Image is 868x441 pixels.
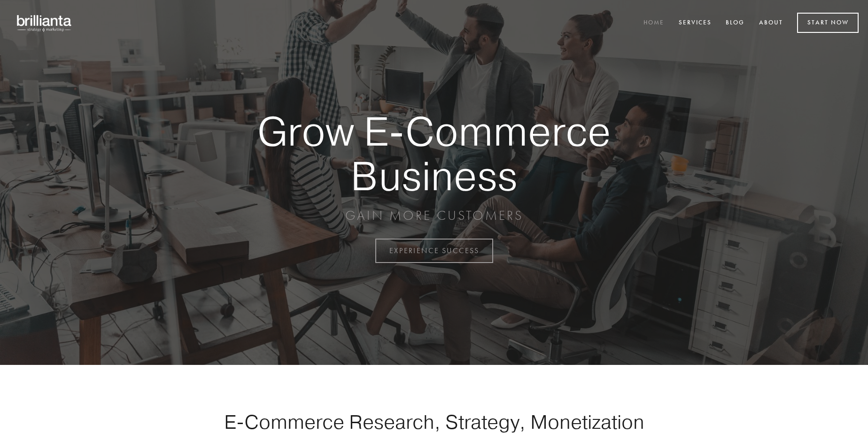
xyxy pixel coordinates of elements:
h1: E-Commerce Research, Strategy, Monetization [194,410,674,433]
a: Services [673,15,718,31]
p: GAIN MORE CUSTOMERS [225,207,643,224]
a: Start Now [797,13,859,33]
a: Blog [720,15,751,31]
a: Home [637,15,670,31]
strong: Grow E-Commerce Business [225,109,643,198]
a: EXPERIENCE SUCCESS [375,239,493,263]
img: brillianta - research, strategy, marketing [9,9,80,37]
a: About [753,15,789,31]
